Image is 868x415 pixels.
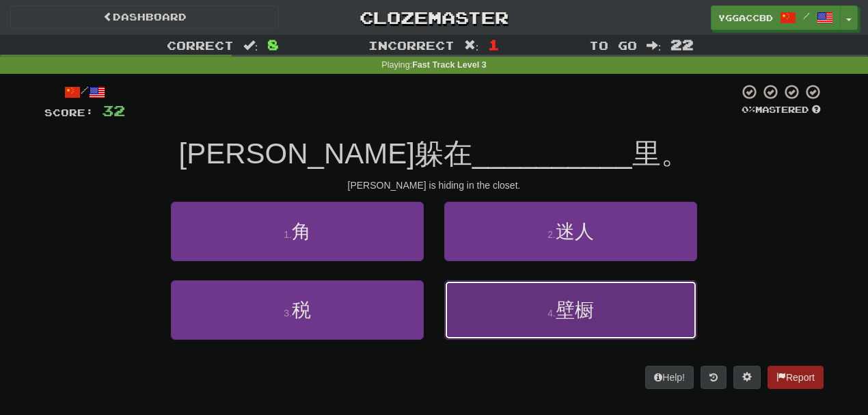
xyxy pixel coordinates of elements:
[803,11,810,21] span: /
[167,38,234,52] span: Correct
[472,137,632,170] span: __________
[488,36,500,53] span: 1
[444,202,697,261] button: 2.迷人
[171,280,424,340] button: 3.税
[701,366,727,389] button: Round history (alt+y)
[178,137,472,170] span: [PERSON_NAME]躲在
[284,229,292,240] small: 1 .
[632,137,690,170] span: 里。
[647,40,662,51] span: :
[742,104,755,115] span: 0 %
[464,40,479,51] span: :
[368,38,455,52] span: Incorrect
[739,104,824,116] div: Mastered
[44,107,94,118] span: Score:
[547,308,556,319] small: 4 .
[670,36,694,53] span: 22
[44,83,125,101] div: /
[711,5,841,30] a: yggaccBD /
[412,60,487,70] strong: Fast Track Level 3
[556,299,594,321] span: 壁橱
[102,102,125,119] span: 32
[299,5,568,29] a: Clozemaster
[243,40,258,51] span: :
[589,38,637,52] span: To go
[44,178,824,192] div: [PERSON_NAME] is hiding in the closet.
[292,221,311,242] span: 角
[292,299,311,321] span: 税
[718,12,773,24] span: yggaccBD
[645,366,694,389] button: Help!
[171,202,424,261] button: 1.角
[267,36,279,53] span: 8
[444,280,697,340] button: 4.壁橱
[547,229,556,240] small: 2 .
[768,366,824,389] button: Report
[10,5,279,29] a: Dashboard
[284,308,292,319] small: 3 .
[556,221,594,242] span: 迷人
